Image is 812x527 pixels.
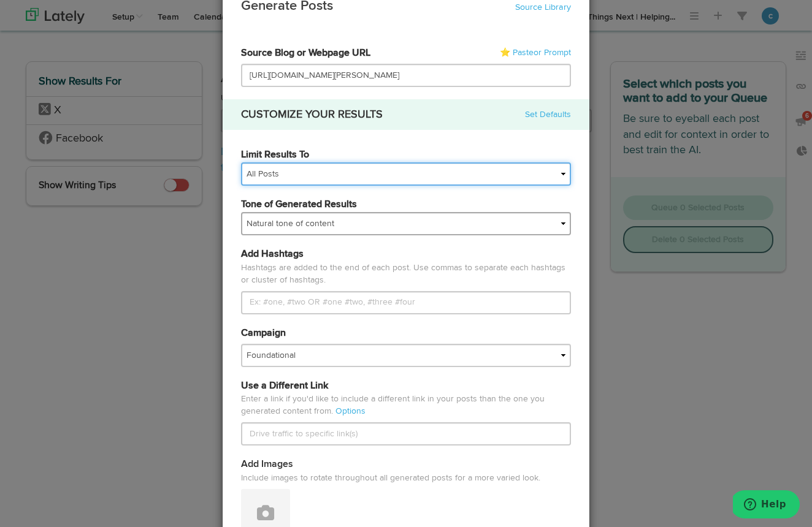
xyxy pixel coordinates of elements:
label: Campaign [241,327,286,341]
span: Use a Different Link [241,381,328,391]
span: Add Images [241,460,293,469]
label: Limit Results To [241,148,309,162]
span: Include images to rotate throughout all generated posts for a more varied look. [241,472,571,489]
iframe: Opens a widget where you can find more information [733,490,800,521]
input: Ex: #one, #two OR #one #two, #three #four [241,291,571,314]
span: Enter a link if you'd like to include a different link in your posts than the one you generated c... [241,395,545,415]
a: Options [335,407,366,415]
span: or Prompt [534,48,571,57]
label: Tone of Generated Results [241,198,357,212]
label: Add Hashtags [241,248,304,262]
input: Include http:// [241,64,571,87]
span: Hashtags are added to the end of each post. Use commas to separate each hashtags or cluster of ha... [241,262,571,291]
input: Drive traffic to specific link(s) [241,422,571,445]
a: ⭐ Paste [500,47,571,59]
h4: CUSTOMIZE YOUR RESULTS [241,108,383,121]
label: Source Blog or Webpage URL [241,47,370,61]
a: Source Library [515,3,571,12]
a: Set Defaults [525,108,571,121]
